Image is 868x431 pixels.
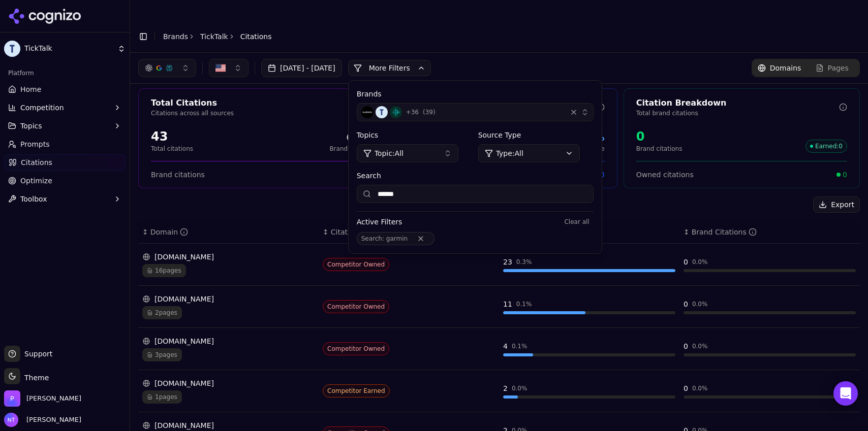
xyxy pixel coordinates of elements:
[684,299,688,309] div: 0
[4,136,126,152] a: Prompts
[636,97,839,109] div: Citation Breakdown
[361,235,384,242] span: Search :
[478,144,580,162] button: Type:All
[516,300,532,308] div: 0.1 %
[496,148,523,158] span: Type: All
[4,100,126,116] button: Competition
[684,257,688,267] div: 0
[4,413,81,427] button: Open user button
[560,216,593,228] button: Clear all
[843,170,847,180] span: 0
[636,109,839,117] p: Total brand citations
[4,118,126,134] button: Topics
[636,128,683,145] div: 0
[4,390,81,407] button: Open organization switcher
[331,227,387,237] div: Citation Type
[4,413,18,427] img: Nate Tower
[4,173,126,189] a: Optimize
[4,81,126,97] a: Home
[329,145,362,153] p: Brand rate
[21,157,52,168] span: Citations
[692,258,708,266] div: 0.0 %
[503,383,508,393] div: 2
[20,84,41,94] span: Home
[4,191,126,207] button: Toolbox
[503,341,508,351] div: 4
[20,194,47,204] span: Toolbox
[151,170,205,180] span: Brand citations
[684,341,688,351] div: 0
[323,384,390,397] span: Competitor Earned
[261,59,342,77] button: [DATE] - [DATE]
[20,176,52,186] span: Optimize
[26,394,81,403] span: Perrill
[376,106,388,118] img: Ticktalk
[142,306,182,319] span: 2 pages
[406,108,419,116] span: + 36
[200,31,228,42] a: TickTalk
[478,130,594,140] label: Source Type
[138,221,319,244] th: domain
[512,342,528,350] div: 0.1 %
[357,171,594,181] label: Search
[357,217,402,227] span: Active Filters
[20,121,42,131] span: Topics
[20,374,49,382] span: Theme
[684,227,856,237] div: ↕Brand Citations
[142,420,315,430] div: [DOMAIN_NAME]
[813,196,860,213] button: Export
[142,336,315,346] div: [DOMAIN_NAME]
[142,378,315,388] div: [DOMAIN_NAME]
[215,63,226,73] img: US
[600,170,605,180] span: 0
[692,300,708,308] div: 0.0 %
[151,145,193,153] p: Total citations
[329,130,362,145] div: 0%
[22,415,81,424] span: [PERSON_NAME]
[151,97,354,109] div: Total Citations
[4,154,126,171] a: Citations
[4,65,126,81] div: Platform
[423,108,436,116] span: ( 39 )
[142,227,315,237] div: ↕Domain
[770,63,801,73] span: Domains
[150,227,188,237] div: Domain
[319,221,499,244] th: citationTypes
[828,63,849,73] span: Pages
[20,103,64,113] span: Competition
[20,349,52,359] span: Support
[142,348,182,361] span: 3 pages
[323,300,389,313] span: Competitor Owned
[348,60,431,76] button: More Filters
[357,89,594,99] label: Brands
[412,235,430,243] button: Remove Search filter
[323,258,389,271] span: Competitor Owned
[805,140,847,153] span: Earned : 0
[390,106,402,118] img: Fitbit
[323,227,495,237] div: ↕Citation Type
[361,106,374,118] img: Garmin
[512,384,528,392] div: 0.0 %
[503,299,512,309] div: 11
[20,139,50,149] span: Prompts
[679,221,860,244] th: brandCitationCount
[833,381,858,406] div: Open Intercom Messenger
[636,170,694,180] span: Owned citations
[503,257,512,267] div: 23
[142,294,315,304] div: [DOMAIN_NAME]
[375,148,404,158] span: Topic: All
[684,383,688,393] div: 0
[4,390,20,407] img: Perrill
[163,32,188,41] a: Brands
[636,145,683,153] p: Brand citations
[163,31,272,42] nav: breadcrumb
[151,128,193,145] div: 43
[24,44,113,53] span: TickTalk
[357,130,472,140] label: Topics
[4,41,20,57] img: TickTalk
[692,384,708,392] div: 0.0 %
[142,390,182,404] span: 1 pages
[142,252,315,262] div: [DOMAIN_NAME]
[240,31,272,42] span: Citations
[692,227,757,237] div: Brand Citations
